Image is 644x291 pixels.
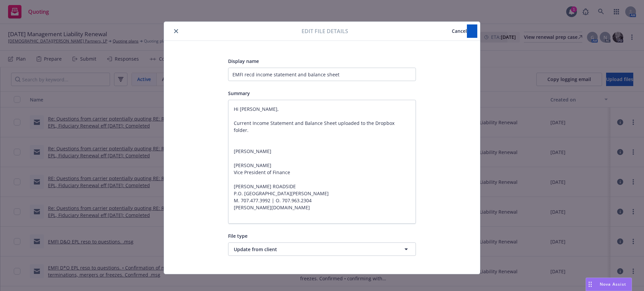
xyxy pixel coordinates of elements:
div: Drag to move [586,278,594,291]
button: close [172,27,180,35]
button: Save [467,24,477,38]
textarea: Hi [PERSON_NAME], Current Income Statement and Balance Sheet uploaded to the Dropbox folder. [PER... [228,100,416,224]
span: Summary [228,90,250,96]
span: Edit file details [302,27,348,35]
span: Nova Assist [600,281,626,287]
button: Nova Assist [586,278,632,291]
span: Cancel [452,28,467,34]
button: Update from client [228,242,416,256]
input: Add display name here [228,68,416,81]
span: Update from client [234,246,385,253]
span: Display name [228,58,259,64]
span: File type [228,233,248,239]
button: Cancel [452,24,467,38]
